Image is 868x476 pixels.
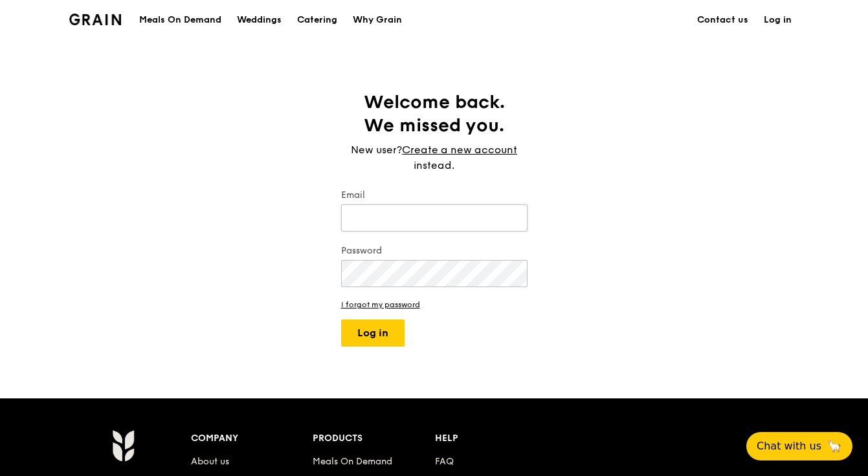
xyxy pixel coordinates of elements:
span: 🦙 [827,438,842,454]
button: Chat with us🦙 [746,432,852,460]
label: Email [341,189,528,202]
h1: Welcome back. We missed you. [341,91,528,137]
a: FAQ [435,456,454,467]
a: Contact us [689,1,756,39]
img: Grain [69,14,122,25]
a: Weddings [229,1,289,39]
a: Log in [756,1,799,39]
a: About us [191,456,229,467]
a: Catering [289,1,345,39]
a: Why Grain [345,1,410,39]
div: Meals On Demand [139,1,221,39]
a: I forgot my password [341,300,528,309]
img: Grain [112,429,135,462]
div: Company [191,429,313,448]
span: Chat with us [757,438,821,454]
div: Weddings [237,1,282,39]
div: Why Grain [353,1,402,39]
a: Meals On Demand [313,456,392,467]
span: New user? [351,144,402,156]
a: Create a new account [402,142,517,158]
label: Password [341,244,528,257]
button: Log in [341,319,405,347]
div: Catering [297,1,337,39]
div: Help [435,429,557,448]
div: Products [313,429,435,448]
span: instead. [414,159,454,171]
